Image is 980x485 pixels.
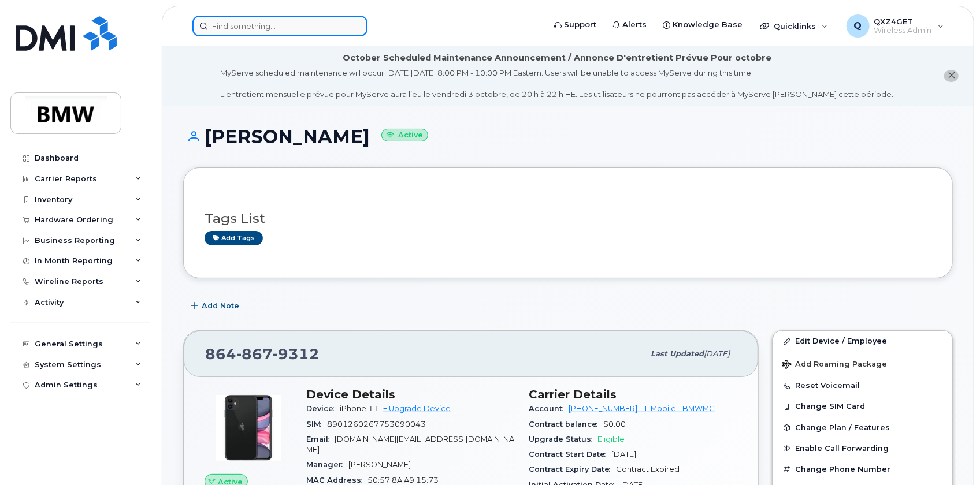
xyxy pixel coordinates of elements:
[782,360,887,371] span: Add Roaming Package
[704,349,730,358] span: [DATE]
[236,345,273,363] span: 867
[306,476,367,484] span: MAC Address
[795,444,889,453] span: Enable Call Forwarding
[529,435,597,443] span: Upgrade Status
[183,126,953,147] h1: [PERSON_NAME]
[306,435,335,443] span: Email
[651,349,704,358] span: Last updated
[183,296,249,316] button: Add Note
[529,404,569,413] span: Account
[221,68,894,100] div: MyServe scheduled maintenance will occur [DATE][DATE] 8:00 PM - 10:00 PM Eastern. Users will be u...
[773,375,952,396] button: Reset Voicemail
[569,404,715,413] a: [PHONE_NUMBER] - T-Mobile - BMWMC
[597,435,625,443] span: Eligible
[205,211,931,226] h3: Tags List
[367,476,439,484] span: 50:57:8A:A9:15:73
[348,460,411,469] span: [PERSON_NAME]
[616,465,680,473] span: Contract Expired
[306,420,327,428] span: SIM
[944,70,959,82] button: close notification
[611,450,636,458] span: [DATE]
[306,435,514,454] span: [DOMAIN_NAME][EMAIL_ADDRESS][DOMAIN_NAME]
[773,459,952,480] button: Change Phone Number
[381,129,428,142] small: Active
[773,417,952,438] button: Change Plan / Features
[340,404,378,413] span: iPhone 11
[529,465,616,473] span: Contract Expiry Date
[205,345,320,363] span: 864
[773,331,952,352] a: Edit Device / Employee
[603,420,626,428] span: $0.00
[306,387,515,401] h3: Device Details
[202,300,239,311] span: Add Note
[214,393,283,462] img: iPhone_11.jpg
[773,438,952,459] button: Enable Call Forwarding
[930,435,971,476] iframe: Messenger Launcher
[795,423,890,432] span: Change Plan / Features
[306,460,348,469] span: Manager
[327,420,426,428] span: 8901260267753090043
[306,404,340,413] span: Device
[273,345,320,363] span: 9312
[529,387,737,401] h3: Carrier Details
[529,420,603,428] span: Contract balance
[343,52,771,64] div: October Scheduled Maintenance Announcement / Annonce D'entretient Prévue Pour octobre
[773,352,952,375] button: Add Roaming Package
[205,231,263,245] a: Add tags
[773,396,952,417] button: Change SIM Card
[383,404,451,413] a: + Upgrade Device
[529,450,611,458] span: Contract Start Date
